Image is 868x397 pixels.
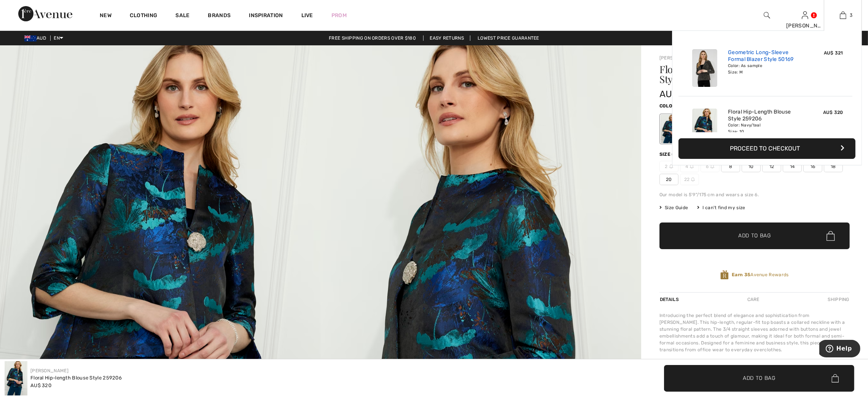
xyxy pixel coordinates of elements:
[762,161,781,172] span: 12
[24,35,37,42] img: Australian Dollar
[659,293,681,306] div: Details
[728,109,803,122] a: Floral Hip-Length Blouse Style 259206
[5,361,27,395] img: Floral Hip-Length Blouse Style 259206
[720,270,729,280] img: Avenue Rewards
[728,49,803,63] a: Geometric Long-Sleeve Formal Blazer Style 50169
[728,122,803,134] div: Color: Navy/teal Size: 10
[742,161,761,172] span: 10
[30,374,122,382] div: Floral Hip-length Blouse Style 259206
[249,12,283,20] span: Inspiration
[728,63,803,75] div: Color: As sample Size: M
[680,161,699,172] span: 4
[692,109,717,146] img: Floral Hip-Length Blouse Style 259206
[840,11,846,20] img: My Bag
[661,115,680,143] div: Navy/teal
[710,165,714,168] img: ring-m.svg
[802,11,808,19] a: Sign In
[659,55,698,61] a: [PERSON_NAME]
[423,35,470,41] a: Easy Returns
[664,365,854,392] button: Add to Bag
[697,204,745,211] div: I can't find my size
[659,174,678,185] span: 20
[18,6,72,21] img: 1ère Avenue
[301,11,313,19] a: Live
[738,232,771,240] span: Add to Bag
[783,161,802,172] span: 14
[659,89,697,99] span: AU$ 320
[659,103,677,109] span: Color:
[130,12,157,20] a: Clothing
[827,231,835,241] img: Bag.svg
[690,165,694,168] img: ring-m.svg
[831,374,839,383] img: Bag.svg
[823,110,843,115] span: AU$ 320
[323,35,422,41] a: Free shipping on orders over $180
[819,340,860,359] iframe: Opens a widget where you can find more information
[721,161,740,172] span: 8
[743,374,776,382] span: Add to Bag
[732,272,750,277] strong: Earn 35
[24,35,49,41] span: AUD
[732,271,788,278] span: Avenue Rewards
[691,178,695,181] img: ring-m.svg
[669,165,673,168] img: ring-m.svg
[680,174,699,185] span: 22
[826,293,850,306] div: Shipping
[208,12,231,20] a: Brands
[741,293,766,306] div: Care
[678,138,855,159] button: Proceed to Checkout
[100,12,111,20] a: New
[175,12,190,20] a: Sale
[30,368,68,373] a: [PERSON_NAME]
[471,35,545,41] a: Lowest Price Guarantee
[802,11,808,20] img: My Info
[824,50,843,56] span: AU$ 321
[803,161,822,172] span: 16
[659,64,818,84] h1: Floral Hip-length Blouse Style 259206
[659,204,688,211] span: Size Guide
[701,161,720,172] span: 6
[331,11,347,19] a: Prom
[824,161,843,172] span: 18
[659,151,787,158] div: Size ([GEOGRAPHIC_DATA]/[GEOGRAPHIC_DATA]):
[54,35,63,41] span: EN
[850,12,853,19] span: 3
[786,22,823,30] div: [PERSON_NAME]
[30,383,51,388] span: AU$ 320
[824,11,862,20] a: 3
[692,49,717,87] img: Geometric Long-Sleeve Formal Blazer Style 50169
[764,11,770,20] img: search the website
[659,223,850,249] button: Add to Bag
[659,312,850,353] div: Introducing the perfect blend of elegance and sophistication from [PERSON_NAME]. This hip-length,...
[659,161,678,172] span: 2
[659,191,850,198] div: Our model is 5'9"/175 cm and wears a size 6.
